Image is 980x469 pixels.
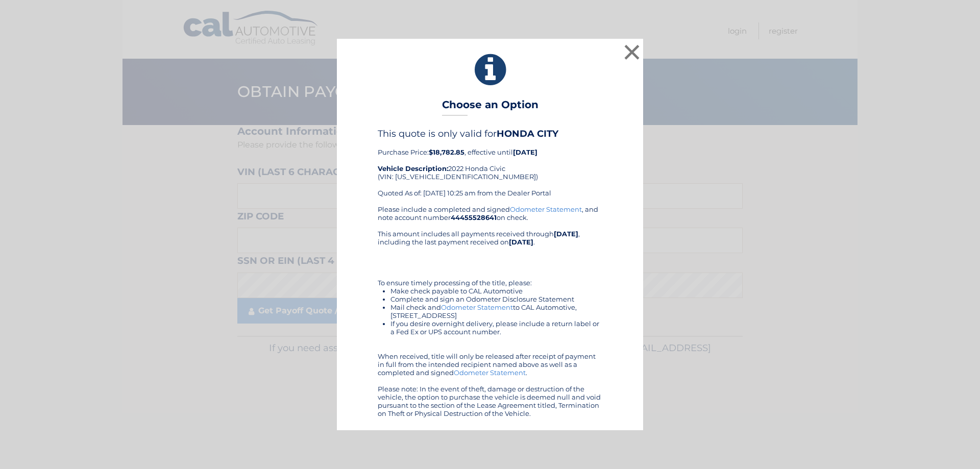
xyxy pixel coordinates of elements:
[429,148,464,156] b: $18,782.85
[378,128,602,139] h4: This quote is only valid for
[378,164,448,172] strong: Vehicle Description:
[510,205,582,213] a: Odometer Statement
[390,295,602,303] li: Complete and sign an Odometer Disclosure Statement
[441,303,513,311] a: Odometer Statement
[454,368,526,377] a: Odometer Statement
[390,303,602,319] li: Mail check and to CAL Automotive, [STREET_ADDRESS]
[513,148,537,156] b: [DATE]
[497,128,558,139] b: HONDA CITY
[390,287,602,295] li: Make check payable to CAL Automotive
[622,42,642,62] button: ×
[451,213,497,221] b: 44455528641
[509,238,533,246] b: [DATE]
[378,205,602,417] div: Please include a completed and signed , and note account number on check. This amount includes al...
[390,319,602,336] li: If you desire overnight delivery, please include a return label or a Fed Ex or UPS account number.
[442,98,538,116] h3: Choose an Option
[554,230,578,238] b: [DATE]
[378,128,602,205] div: Purchase Price: , effective until 2022 Honda Civic (VIN: [US_VEHICLE_IDENTIFICATION_NUMBER]) Quot...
